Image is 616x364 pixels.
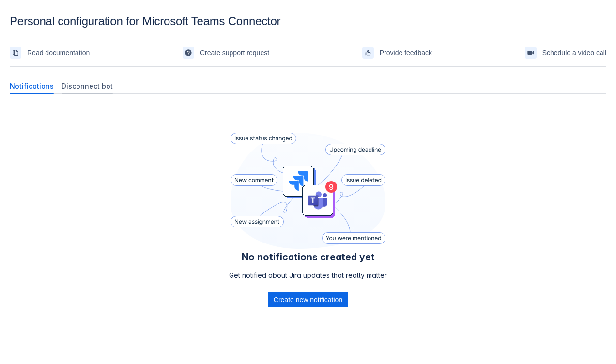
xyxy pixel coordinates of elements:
div: Personal configuration for Microsoft Teams Connector [10,15,606,28]
a: Create support request [183,45,269,61]
span: videoCall [527,49,535,57]
a: Schedule a video call [525,45,606,61]
span: Create support request [200,45,269,61]
span: Disconnect bot [62,81,113,91]
p: Get notified about Jira updates that really matter [229,271,387,280]
div: Button group [268,292,348,307]
button: Create new notification [268,292,348,307]
span: Provide feedback [380,45,432,61]
h4: No notifications created yet [229,251,387,263]
span: Read documentation [27,45,90,61]
span: Create new notification [274,292,342,307]
span: Schedule a video call [542,45,606,61]
a: Provide feedback [362,45,432,61]
span: Notifications [10,81,54,91]
span: support [185,49,192,57]
a: Read documentation [10,45,90,61]
span: feedback [364,49,372,57]
span: documentation [12,49,19,57]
